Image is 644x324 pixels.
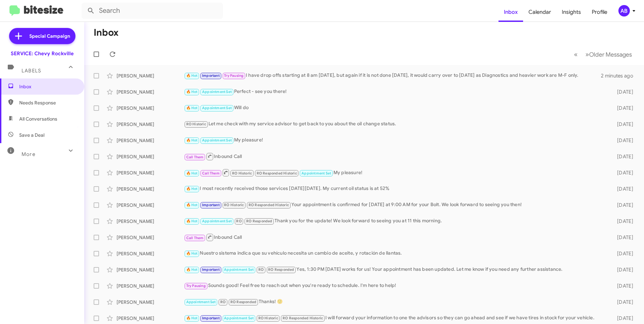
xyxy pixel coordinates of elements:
div: 2 minutes ago [601,72,639,79]
input: Search [82,3,223,19]
div: [PERSON_NAME] [117,137,184,144]
span: Appointment Set [202,219,232,223]
span: 🔥 Hot [186,73,198,78]
span: Appointment Set [186,300,216,304]
div: [DATE] [606,186,639,192]
span: RO Responded [230,300,256,304]
span: Important [202,203,220,207]
div: [PERSON_NAME] [117,299,184,305]
nav: Page navigation example [570,47,636,61]
div: [DATE] [606,299,639,305]
span: Save a Deal [19,132,44,138]
span: Important [202,73,220,78]
div: [DATE] [606,315,639,322]
div: [DATE] [606,121,639,128]
div: Inbound Call [184,233,606,241]
div: Your appointment is confirmed for [DATE] at 9:00 AM for your Bolt. We look forward to seeing you ... [184,201,606,209]
div: [PERSON_NAME] [117,283,184,289]
span: Appointment Set [224,316,254,320]
span: More [22,151,35,157]
div: [PERSON_NAME] [117,72,184,79]
span: Important [202,316,220,320]
a: Calendar [523,2,556,22]
div: Inbound Call [184,152,606,161]
span: RO Responded Historic [249,203,289,207]
button: AB [613,5,637,17]
span: Important [202,267,220,272]
span: Older Messages [589,51,632,58]
div: [PERSON_NAME] [117,153,184,160]
div: My pleasure! [184,168,606,177]
span: 🔥 Hot [186,203,198,207]
span: » [585,50,589,59]
a: Special Campaign [9,28,75,44]
div: [PERSON_NAME] [117,186,184,192]
div: Yes, 1:30 PM [DATE] works for us! Your appointment has been updated. Let me know if you need any ... [184,266,606,273]
div: [PERSON_NAME] [117,218,184,225]
span: RO Historic [258,316,278,320]
div: I have drop offs starting at 8 am [DATE], but again if it is not done [DATE], it would carry over... [184,72,601,79]
span: 🔥 Hot [186,187,198,191]
button: Next [581,47,636,61]
span: Call Them [186,155,204,159]
div: [DATE] [606,283,639,289]
span: Call Them [202,171,220,175]
span: Appointment Set [224,267,254,272]
div: [DATE] [606,137,639,144]
div: [PERSON_NAME] [117,89,184,95]
div: [DATE] [606,234,639,241]
div: Nuestro sistema indica que su vehículo necesita un cambio de aceite, y rotación de llantas. [184,250,606,257]
span: RO Historic [186,122,206,126]
div: [DATE] [606,89,639,95]
span: 🔥 Hot [186,219,198,223]
div: [DATE] [606,105,639,111]
div: [DATE] [606,202,639,208]
div: [PERSON_NAME] [117,202,184,208]
span: Inbox [19,83,76,90]
span: Needs Response [19,99,76,106]
div: Thank you for the update! We look forward to seeing you at 11 this morning. [184,217,606,225]
span: RO Responded [268,267,294,272]
span: RO [220,300,226,304]
span: Labels [22,68,41,74]
span: RO Responded [246,219,272,223]
div: My pleasure! [184,136,606,144]
span: « [574,50,578,59]
div: [PERSON_NAME] [117,105,184,111]
span: 🔥 Hot [186,316,198,320]
div: [PERSON_NAME] [117,234,184,241]
span: RO Historic [232,171,252,175]
div: I most recently received those services [DATE][DATE]. My current oil status is at 52% [184,185,606,193]
span: 🔥 Hot [186,267,198,272]
div: Perfect - see you there! [184,88,606,96]
span: RO Responded Historic [257,171,297,175]
div: [DATE] [606,218,639,225]
div: Thanks! 🙂 [184,298,606,306]
div: [PERSON_NAME] [117,250,184,257]
button: Previous [570,47,582,61]
a: Inbox [498,2,523,22]
div: [DATE] [606,266,639,273]
div: [DATE] [606,153,639,160]
span: 🔥 Hot [186,171,198,175]
span: Call Them [186,236,204,240]
a: Insights [556,2,586,22]
span: 🔥 Hot [186,90,198,94]
span: 🔥 Hot [186,251,198,256]
span: Appointment Set [301,171,331,175]
a: Profile [586,2,613,22]
span: Special Campaign [29,33,70,39]
span: Appointment Set [202,106,232,110]
div: Will do [184,104,606,112]
span: RO [258,267,264,272]
div: AB [618,5,630,17]
h1: Inbox [94,27,119,38]
span: Try Pausing [224,73,244,78]
span: 🔥 Hot [186,106,198,110]
span: RO [236,219,241,223]
div: [PERSON_NAME] [117,266,184,273]
span: RO Historic [224,203,244,207]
